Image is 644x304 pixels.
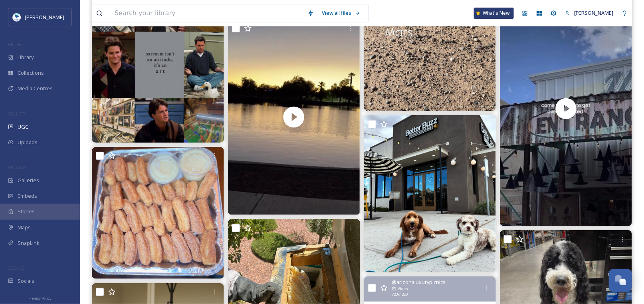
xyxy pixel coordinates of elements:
[111,4,303,22] input: Search your library
[18,208,35,215] span: Stories
[28,293,52,302] a: Privacy Policy
[18,177,39,184] span: Galleries
[364,12,496,111] img: #chandleraz
[474,8,514,19] a: What's New
[228,19,360,215] img: thumbnail
[18,85,53,92] span: Media Centres
[318,5,365,21] a: View all files
[13,13,21,21] img: download.jpeg
[18,123,28,131] span: UGC
[18,54,34,61] span: Library
[8,41,22,47] span: MEDIA
[18,239,40,247] span: SnapLink
[398,286,408,292] span: Video
[25,14,64,21] span: [PERSON_NAME]
[364,115,496,272] img: Koa is in for day training and we went to Better Buzz for coffee. We’re just touching up his skil...
[92,147,224,279] img: Everybody’s favorite churros😍 - - - - - - - - - - - - - - - - - - - - #foryou #followｍe #churros ...
[18,69,44,77] span: Collections
[18,277,34,285] span: Socials
[18,139,38,146] span: Uploads
[28,296,52,301] span: Privacy Policy
[8,265,24,271] span: SOCIALS
[18,192,37,200] span: Embeds
[561,5,618,21] a: [PERSON_NAME]
[392,292,408,297] span: 720 x 1280
[18,224,31,231] span: Maps
[8,111,25,117] span: COLLECT
[574,9,614,16] span: [PERSON_NAME]
[609,269,632,292] button: Open Chat
[8,164,26,170] span: WIDGETS
[392,278,446,286] span: @ arizonaluxurypicnics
